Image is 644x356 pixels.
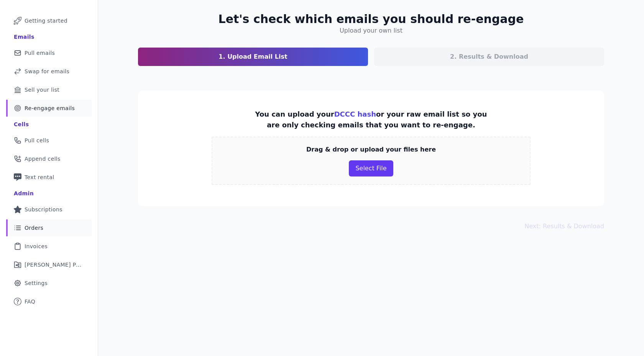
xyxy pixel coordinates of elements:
h4: Upload your own list [340,26,402,35]
span: Pull cells [25,137,49,144]
div: Emails [14,33,34,41]
a: Sell your list [6,81,92,98]
a: DCCC hash [334,110,376,118]
div: Admin [14,190,34,197]
span: Settings [25,279,48,287]
a: FAQ [6,293,92,310]
span: FAQ [25,298,35,305]
a: Append cells [6,150,92,167]
a: Getting started [6,12,92,29]
a: Text rental [6,169,92,186]
p: Drag & drop or upload your files here [306,145,436,154]
span: Orders [25,224,43,232]
a: [PERSON_NAME] Performance [6,256,92,273]
a: 1. Upload Email List [138,48,368,66]
span: Invoices [25,242,48,250]
div: Cells [14,120,29,128]
h2: Let's check which emails you should re-engage [219,12,524,26]
span: Subscriptions [25,206,62,213]
span: Re-engage emails [25,104,75,112]
a: Subscriptions [6,201,92,218]
span: Text rental [25,173,54,181]
p: 1. Upload Email List [219,52,287,61]
a: Re-engage emails [6,100,92,117]
button: Select File [349,160,393,176]
span: [PERSON_NAME] Performance [25,261,82,269]
a: Pull cells [6,132,92,149]
span: Append cells [25,155,61,163]
p: 2. Results & Download [450,52,528,61]
a: Invoices [6,238,92,255]
a: Orders [6,219,92,236]
a: Swap for emails [6,63,92,80]
span: Pull emails [25,49,55,57]
span: Swap for emails [25,68,69,75]
a: Settings [6,275,92,292]
span: Getting started [25,17,67,25]
p: You can upload your or your raw email list so you are only checking emails that you want to re-en... [251,109,491,130]
a: Pull emails [6,44,92,61]
button: Next: Results & Download [524,222,604,231]
span: Sell your list [25,86,59,94]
